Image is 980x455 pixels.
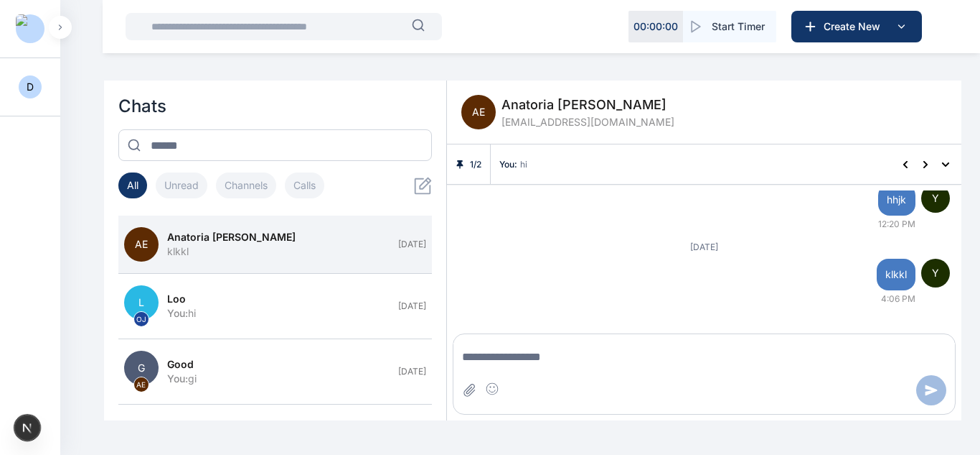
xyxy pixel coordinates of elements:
button: Attach file [462,382,476,400]
span: AE [134,377,149,392]
span: You : [167,372,188,385]
div: klkkl [167,244,390,259]
span: 1 / 2 [470,159,481,170]
textarea: Message input [453,343,955,372]
div: hi [167,306,390,321]
div: gi [167,372,390,386]
span: You : [167,307,188,319]
span: 12:20 PM [878,219,915,230]
button: Create New [791,11,922,42]
span: [DATE] [398,366,426,377]
span: [DATE] [690,242,718,252]
p: 00 : 00 : 00 [633,19,678,34]
span: good [167,357,194,372]
button: Start Timer [683,11,776,42]
span: AE [461,95,496,129]
span: OJ [134,312,149,326]
span: [DATE] [398,239,426,250]
span: hi [520,159,527,170]
span: klkkl [885,267,907,282]
button: Channels [216,173,276,198]
button: Calls [285,173,324,198]
button: Logo [11,17,49,40]
span: Anatoria [PERSON_NAME] [501,95,674,115]
span: G [124,351,159,385]
span: Create New [818,19,892,34]
button: GAEgoodYou:gi[DATE] [118,339,432,405]
button: All [118,173,147,198]
span: Start Timer [712,19,765,34]
button: LOJLooYou:hi[DATE] [118,274,432,339]
span: 4:06 PM [881,293,915,305]
button: AEAnatoria [PERSON_NAME]klkkl[DATE] [118,216,432,274]
img: Logo [16,14,44,43]
span: You : [499,159,517,170]
span: [EMAIL_ADDRESS][DOMAIN_NAME] [501,115,674,129]
span: Anatoria [PERSON_NAME] [167,230,296,244]
span: Y [921,259,950,288]
span: Y [921,184,950,213]
button: Send message [916,375,946,405]
button: Show all pinned messages [938,157,953,172]
span: AE [124,227,159,262]
h2: Chats [118,95,432,118]
button: Previous pinned message [898,157,913,172]
button: D [19,75,42,98]
span: hhjk [887,193,907,207]
span: [DATE] [398,300,426,312]
span: Loo [167,292,186,306]
button: Next pinned message [918,157,933,172]
button: Unread [156,173,207,198]
button: Insert emoji [485,382,499,396]
span: L [124,285,159,320]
